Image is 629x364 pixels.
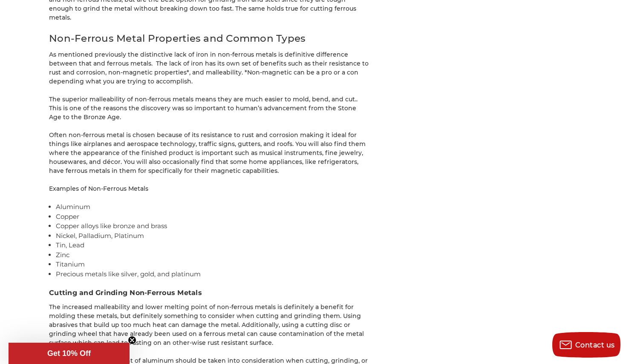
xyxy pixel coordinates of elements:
li: Copper [56,212,369,222]
li: Tin, Lead [56,241,369,250]
button: Close teaser [128,336,136,344]
div: Get 10% OffClose teaser [9,343,130,364]
li: Zinc [56,250,369,260]
p: Examples of Non-Ferrous Metals [49,184,369,193]
h2: Non-Ferrous Metal Properties and Common Types [49,31,369,46]
button: Contact us [552,332,620,358]
p: As mentioned previously the distinctive lack of iron in non-ferrous metals is definitive differen... [49,50,369,86]
span: Get 10% Off [47,349,91,358]
p: The superior malleability of non-ferrous metals means they are much easier to mold, bend, and cut... [49,95,369,122]
li: Precious metals like silver, gold, and platinum [56,269,369,279]
li: Nickel, Palladium, Platinum [56,231,369,241]
h3: Cutting and Grinding Non-Ferrous Metals [49,288,369,298]
p: Often non-ferrous metal is chosen because of its resistance to rust and corrosion making it ideal... [49,131,369,175]
li: Titanium [56,260,369,269]
li: Copper alloys like bronze and brass [56,221,369,231]
span: Contact us [575,341,615,349]
li: Aluminum [56,202,369,212]
p: The increased malleability and lower melting point of non-ferrous metals is definitely a benefit ... [49,303,369,347]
